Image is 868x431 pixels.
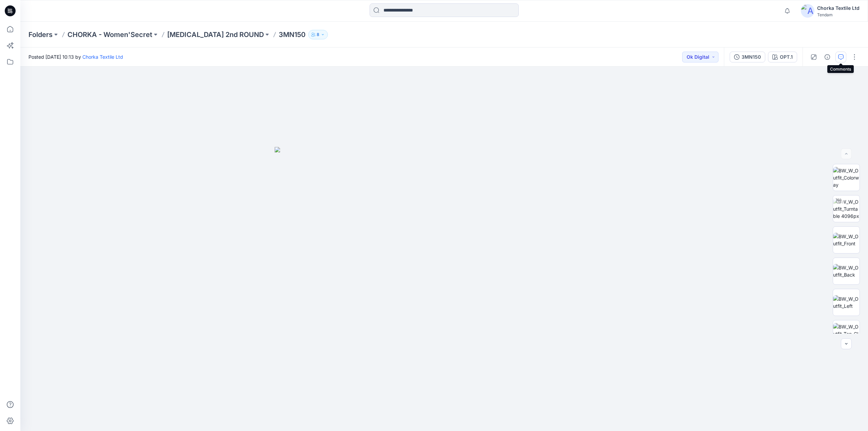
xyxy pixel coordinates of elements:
img: BW_W_Outfit_Front [833,233,860,247]
a: CHORKA - Women'Secret [67,30,152,39]
img: BW_W_Outfit_Left [833,295,860,310]
p: 3MN150 [279,30,305,39]
img: BW_W_Outfit_Turntable 4096px [833,198,860,220]
img: BW_W_Outfit_Top_CloseUp [833,323,860,344]
div: Tendam [817,12,860,17]
p: 8 [317,31,319,38]
a: Folders [28,30,53,39]
img: BW_W_Outfit_Back [833,264,860,278]
div: OPT.1 [780,53,793,61]
button: Details [822,52,833,62]
button: 3MN150 [730,52,765,62]
img: avatar [801,4,814,18]
button: 8 [308,30,328,39]
a: [MEDICAL_DATA] 2nd ROUND [167,30,264,39]
a: Chorka Textile Ltd [82,54,123,60]
img: BW_W_Outfit_Colorway [833,167,860,188]
div: Chorka Textile Ltd [817,4,860,12]
span: Posted [DATE] 10:13 by [28,53,123,60]
button: OPT.1 [768,52,797,62]
img: eyJhbGciOiJIUzI1NiIsImtpZCI6IjAiLCJzbHQiOiJzZXMiLCJ0eXAiOiJKV1QifQ.eyJkYXRhIjp7InR5cGUiOiJzdG9yYW... [275,147,614,431]
div: 3MN150 [742,53,761,61]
